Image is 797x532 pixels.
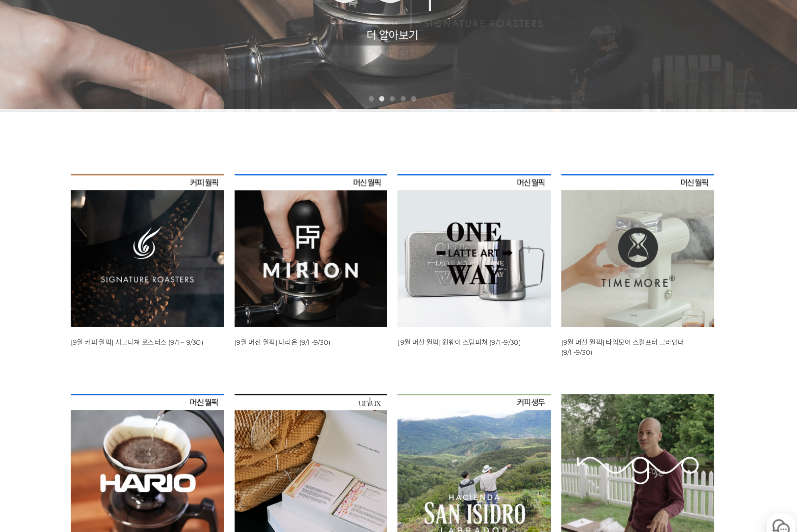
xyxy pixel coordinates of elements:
[90,378,237,524] img: 9월 머신 월픽 하리오 V60 드립세트 미니
[376,92,381,97] a: 1
[3,318,66,343] a: 홈
[404,324,521,332] a: [9월 머신 월픽] 원웨이 스팀피쳐 (9/1~9/30)
[92,333,104,341] span: 대화
[560,378,707,524] img: 파나마 누구오 게이샤 내추럴 427-N-NF
[247,167,394,314] img: 9월 머신 월픽 미리온
[404,167,550,314] img: 9월 머신 월픽 원웨이 스팀피쳐
[396,92,401,97] a: 3
[155,333,167,341] span: 설정
[247,378,394,524] img: [unlux] 에티오피아 시다마 알로 타미루 드립백 세트 (8개입)
[416,92,421,97] a: 5
[129,318,192,343] a: 설정
[404,378,550,524] img: 코스타리카 아시엔다 산 이시드로 라브라도르
[406,92,411,97] a: 4
[90,324,217,332] a: [9월 커피 월픽] 시그니쳐 로스터스 (9/1 ~ 9/30)
[560,324,678,342] a: [9월 머신 월픽] 타임모어 스컬프터 그라인더 (9/1~9/30)
[560,167,707,314] img: 9월 머신 월픽 타임모어 스컬프터
[66,318,129,343] a: 대화
[386,92,391,97] a: 2
[247,324,339,332] a: [9월 머신 월픽] 미리온 (9/1~9/30)
[90,167,237,314] img: [9월 커피 월픽] 시그니쳐 로스터스 (9/1 ~ 9/30)
[32,333,38,341] span: 홈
